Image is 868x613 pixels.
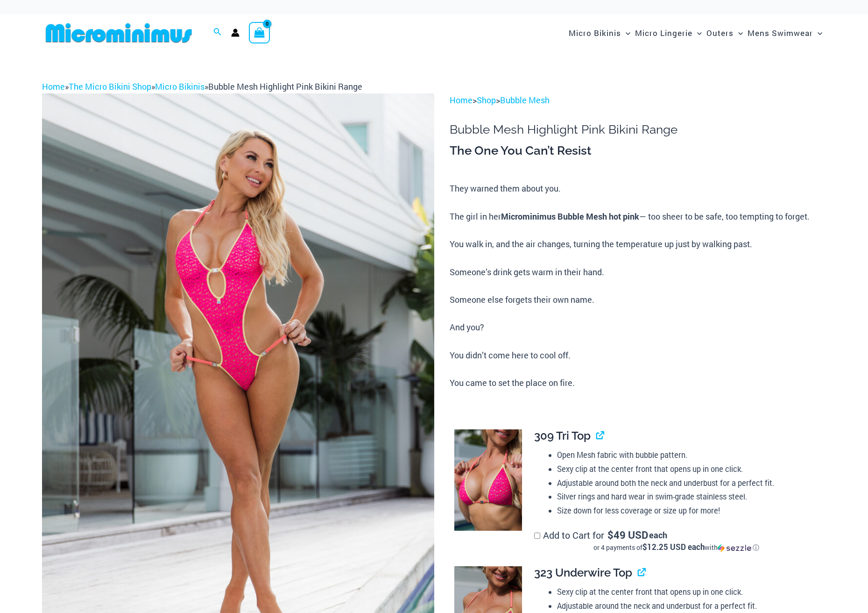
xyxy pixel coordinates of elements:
[557,585,819,599] li: Sexy clip at the center front that opens up in one click.
[450,93,826,107] p: > >
[450,122,826,137] h1: Bubble Mesh Highlight Pink Bikini Range
[633,19,704,47] a: Micro LingerieMenu ToggleMenu Toggle
[42,81,362,92] span: » » »
[692,21,702,45] span: Menu Toggle
[748,21,813,45] span: Mens Swimwear
[42,81,65,92] a: Home
[500,94,550,106] a: Bubble Mesh
[69,81,151,92] a: The Micro Bikini Shop
[557,490,819,504] li: Silver rings and hard wear in swim-grade stainless steel.
[208,81,362,92] span: Bubble Mesh Highlight Pink Bikini Range
[450,94,473,106] a: Home
[621,21,630,45] span: Menu Toggle
[706,21,734,45] span: Outers
[477,94,496,106] a: Shop
[704,19,745,47] a: OutersMenu ToggleMenu Toggle
[649,530,667,540] span: each
[557,462,819,476] li: Sexy clip at the center front that opens up in one click.
[450,143,826,159] h3: The One You Can’t Resist
[607,530,648,540] span: 49 USD
[534,429,591,442] span: 309 Tri Top
[569,21,621,45] span: Micro Bikinis
[642,542,705,552] span: $12.25 USD each
[454,429,522,531] img: Bubble Mesh Highlight Pink 309 Top
[534,543,819,552] div: or 4 payments of$12.25 USD eachwithSezzle Click to learn more about Sezzle
[450,182,826,390] p: They warned them about you. The girl in her — too sheer to be safe, too tempting to forget. You w...
[734,21,743,45] span: Menu Toggle
[566,19,633,47] a: Micro BikinisMenu ToggleMenu Toggle
[813,21,822,45] span: Menu Toggle
[534,529,819,552] label: Add to Cart for
[745,19,825,47] a: Mens SwimwearMenu ToggleMenu Toggle
[718,544,751,552] img: Sezzle
[231,29,240,37] a: Account icon link
[607,528,614,542] span: $
[501,211,639,222] b: Microminimus Bubble Mesh hot pink
[534,533,540,539] input: Add to Cart for$49 USD eachor 4 payments of$12.25 USD eachwithSezzle Click to learn more about Se...
[249,22,270,43] a: View Shopping Cart, empty
[534,543,819,552] div: or 4 payments of with
[557,599,819,613] li: Adjustable around the neck and underbust for a perfect fit.
[42,22,196,43] img: MM SHOP LOGO FLAT
[557,476,819,490] li: Adjustable around both the neck and underbust for a perfect fit.
[557,504,819,518] li: Size down for less coverage or size up for more!
[565,17,826,49] nav: Site Navigation
[155,81,205,92] a: Micro Bikinis
[534,566,632,579] span: 323 Underwire Top
[557,448,819,462] li: Open Mesh fabric with bubble pattern.
[213,27,222,39] a: Search icon link
[635,21,692,45] span: Micro Lingerie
